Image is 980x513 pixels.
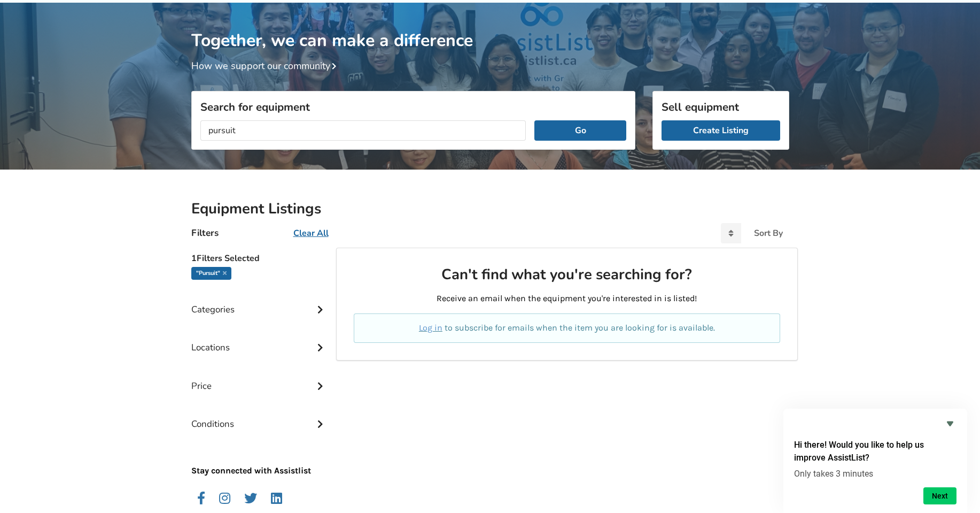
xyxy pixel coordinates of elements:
h5: 1 Filters Selected [191,248,328,267]
div: Locations [191,320,328,358]
input: I am looking for... [200,120,526,141]
div: Price [191,359,328,397]
div: Sort By [754,229,783,238]
p: to subscribe for emails when the item you are looking for is available. [367,322,767,334]
div: Conditions [191,397,328,435]
h3: Sell equipment [662,100,780,114]
a: Log in [419,323,442,333]
u: Clear All [293,227,329,239]
h2: Equipment Listings [191,200,789,218]
p: Receive an email when the equipment you're interested in is listed! [354,293,780,305]
div: Hi there! Would you like to help us improve AssistList? [794,417,956,504]
p: Stay connected with Assistlist [191,435,328,477]
a: How we support our community [191,59,341,72]
h2: Can't find what you're searching for? [354,265,780,284]
div: Categories [191,282,328,320]
div: "pursuit" [191,267,231,280]
button: Go [534,120,626,141]
p: Only takes 3 minutes [794,469,956,479]
button: Next question [923,487,956,504]
a: Create Listing [662,120,780,141]
button: Hide survey [944,417,956,430]
h2: Hi there! Would you like to help us improve AssistList? [794,439,956,464]
h4: Filters [191,227,219,239]
h3: Search for equipment [200,100,626,114]
h1: Together, we can make a difference [191,3,789,51]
